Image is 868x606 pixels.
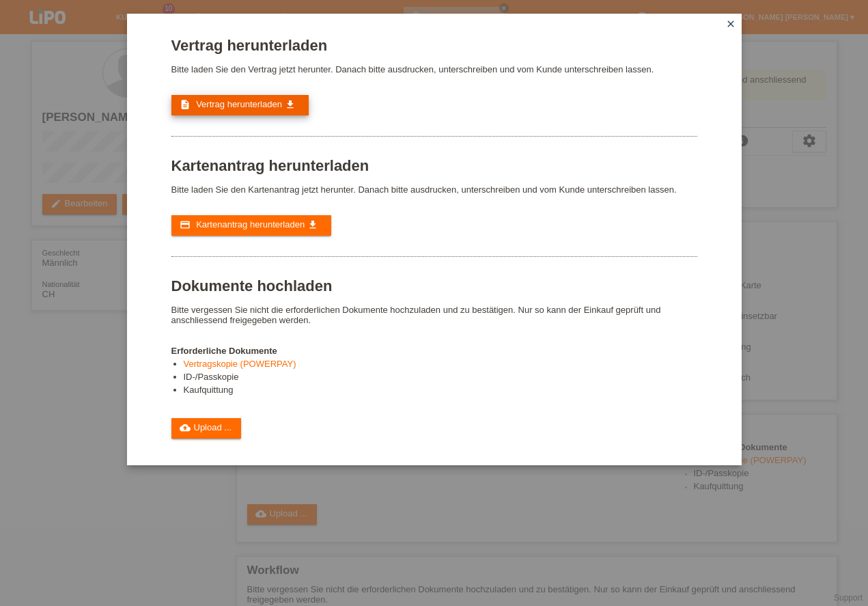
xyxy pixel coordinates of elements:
[184,385,697,398] li: Kaufquittung
[184,359,296,369] a: Vertragskopie (POWERPAY)
[171,305,697,325] p: Bitte vergessen Sie nicht die erforderlichen Dokumente hochzuladen und zu bestätigen. Nur so kann...
[285,99,296,110] i: get_app
[171,346,697,356] h4: Erforderliche Dokumente
[171,215,331,236] a: credit_card Kartenantrag herunterladen get_app
[184,372,697,385] li: ID-/Passkopie
[171,64,697,74] p: Bitte laden Sie den Vertrag jetzt herunter. Danach bitte ausdrucken, unterschreiben und vom Kunde...
[171,37,697,54] h1: Vertrag herunterladen
[196,99,282,109] span: Vertrag herunterladen
[171,277,697,294] h1: Dokumente hochladen
[196,219,305,230] span: Kartenantrag herunterladen
[171,184,697,195] p: Bitte laden Sie den Kartenantrag jetzt herunter. Danach bitte ausdrucken, unterschreiben und vom ...
[171,418,242,439] a: cloud_uploadUpload ...
[180,422,191,433] i: cloud_upload
[725,18,736,29] i: close
[180,219,191,230] i: credit_card
[180,99,191,110] i: description
[307,219,318,230] i: get_app
[722,17,740,33] a: close
[171,157,697,174] h1: Kartenantrag herunterladen
[171,95,309,115] a: description Vertrag herunterladen get_app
